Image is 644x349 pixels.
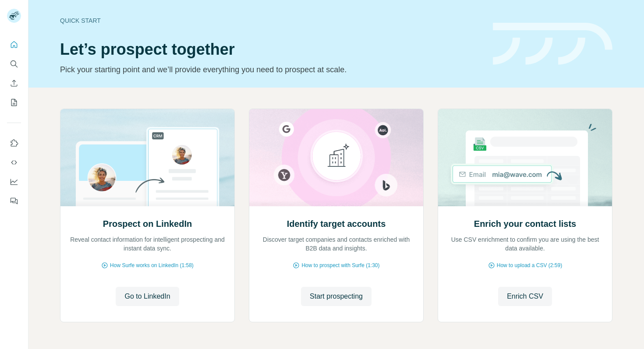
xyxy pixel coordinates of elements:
img: Enrich your contact lists [438,109,612,206]
img: Prospect on LinkedIn [60,109,235,206]
button: Use Surfe on LinkedIn [7,135,21,151]
p: Reveal contact information for intelligent prospecting and instant data sync. [69,235,226,253]
button: Search [7,56,21,72]
button: Start prospecting [301,287,372,306]
img: Identify target accounts [249,109,424,206]
button: Enrich CSV [498,287,552,306]
button: Feedback [7,193,21,209]
span: Go to LinkedIn [124,291,170,302]
span: Start prospecting [310,291,363,302]
div: Quick start [60,16,482,25]
p: Use CSV enrichment to confirm you are using the best data available. [447,235,603,253]
p: Pick your starting point and we’ll provide everything you need to prospect at scale. [60,63,482,76]
h1: Let’s prospect together [60,41,482,58]
button: My lists [7,95,21,110]
button: Go to LinkedIn [116,287,179,306]
span: How to upload a CSV (2:59) [497,261,562,269]
button: Dashboard [7,174,21,190]
span: Enrich CSV [507,291,543,302]
h2: Enrich your contact lists [474,218,576,230]
button: Use Surfe API [7,155,21,170]
h2: Prospect on LinkedIn [103,218,192,230]
span: How Surfe works on LinkedIn (1:58) [110,261,194,269]
img: banner [493,23,612,65]
h2: Identify target accounts [287,218,386,230]
span: How to prospect with Surfe (1:30) [301,261,379,269]
button: Enrich CSV [7,75,21,91]
button: Quick start [7,37,21,53]
p: Discover target companies and contacts enriched with B2B data and insights. [258,235,414,253]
